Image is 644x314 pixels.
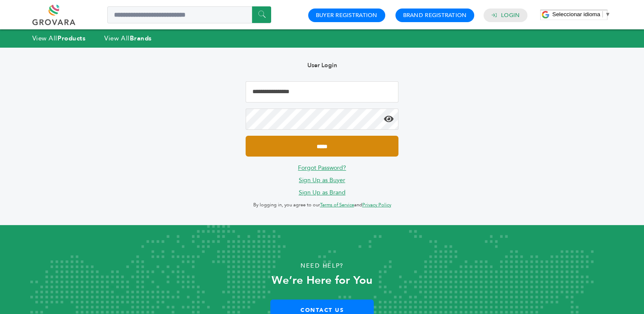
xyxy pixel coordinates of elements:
strong: Products [57,34,86,43]
strong: We’re Here for You [272,273,372,288]
a: Login [501,11,520,19]
p: By logging in, you agree to our and [246,200,398,210]
a: Sign Up as Buyer [299,176,345,184]
a: View AllProducts [32,34,86,43]
a: Privacy Policy [362,202,391,208]
input: Email Address [246,81,398,103]
a: Buyer Registration [316,11,378,19]
a: View AllBrands [104,34,152,43]
input: Password [246,108,398,130]
a: Sign Up as Brand [299,188,346,197]
a: Terms of Service [320,202,354,208]
strong: Brands [130,34,152,43]
b: User Login [307,61,337,69]
span: ▼ [605,11,610,17]
a: Seleccionar idioma​ [552,11,610,17]
a: Forgot Password? [298,164,346,172]
span: Seleccionar idioma [552,11,600,17]
p: Need Help? [32,260,612,272]
a: Brand Registration [403,11,467,19]
input: Search a product or brand... [107,6,271,23]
